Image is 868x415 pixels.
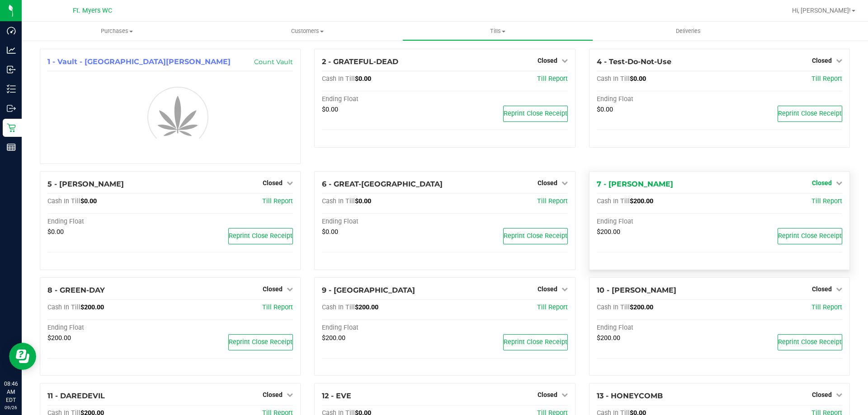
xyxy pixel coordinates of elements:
[7,26,16,35] inline-svg: Dashboard
[9,343,36,370] iframe: Resource center
[597,228,620,236] span: $200.00
[322,180,443,188] span: 6 - GREAT-[GEOGRAPHIC_DATA]
[47,57,231,66] span: 1 - Vault - [GEOGRAPHIC_DATA][PERSON_NAME]
[254,58,293,66] a: Count Vault
[503,228,568,244] button: Reprint Close Receipt
[229,338,292,346] span: Reprint Close Receipt
[355,75,371,83] span: $0.00
[322,75,355,83] span: Cash In Till
[80,303,104,311] span: $200.00
[212,27,402,35] span: Customers
[597,106,613,113] span: $0.00
[630,303,653,311] span: $200.00
[402,22,593,41] a: Tills
[7,65,16,74] inline-svg: Inbound
[597,57,671,66] span: 4 - Test-Do-Not-Use
[47,286,105,294] span: 8 - GREEN-DAY
[597,197,630,205] span: Cash In Till
[778,334,842,350] button: Reprint Close Receipt
[229,232,292,240] span: Reprint Close Receipt
[811,75,842,83] a: Till Report
[322,57,398,66] span: 2 - GRATEFUL-DEAD
[228,228,293,244] button: Reprint Close Receipt
[7,46,16,55] inline-svg: Analytics
[322,303,355,311] span: Cash In Till
[664,27,713,35] span: Deliveries
[597,180,673,188] span: 7 - [PERSON_NAME]
[4,404,18,411] p: 09/26
[47,197,80,205] span: Cash In Till
[537,75,568,83] a: Till Report
[503,334,568,350] button: Reprint Close Receipt
[537,303,568,311] a: Till Report
[322,228,338,236] span: $0.00
[228,334,293,350] button: Reprint Close Receipt
[80,197,97,205] span: $0.00
[778,228,842,244] button: Reprint Close Receipt
[630,75,646,83] span: $0.00
[504,110,567,117] span: Reprint Close Receipt
[778,110,842,117] span: Reprint Close Receipt
[47,324,170,332] div: Ending Float
[322,334,345,342] span: $200.00
[597,303,630,311] span: Cash In Till
[322,197,355,205] span: Cash In Till
[47,228,64,236] span: $0.00
[263,179,283,187] span: Closed
[322,392,351,400] span: 12 - EVE
[812,57,832,64] span: Closed
[263,391,283,398] span: Closed
[47,303,80,311] span: Cash In Till
[630,197,653,205] span: $200.00
[322,106,338,113] span: $0.00
[504,338,567,346] span: Reprint Close Receipt
[4,380,18,404] p: 08:46 AM EDT
[73,7,112,14] span: Ft. Myers WC
[47,180,124,188] span: 5 - [PERSON_NAME]
[47,218,170,226] div: Ending Float
[538,285,557,293] span: Closed
[47,334,71,342] span: $200.00
[7,143,16,152] inline-svg: Reports
[812,179,832,187] span: Closed
[322,95,445,103] div: Ending Float
[537,197,568,205] a: Till Report
[597,75,630,83] span: Cash In Till
[7,104,16,113] inline-svg: Outbound
[538,391,557,398] span: Closed
[503,106,568,122] button: Reprint Close Receipt
[811,197,842,205] a: Till Report
[812,391,832,398] span: Closed
[778,232,842,240] span: Reprint Close Receipt
[322,286,415,294] span: 9 - [GEOGRAPHIC_DATA]
[597,95,720,103] div: Ending Float
[538,57,557,64] span: Closed
[597,286,676,294] span: 10 - [PERSON_NAME]
[597,392,663,400] span: 13 - HONEYCOMB
[22,22,212,41] a: Purchases
[593,22,783,41] a: Deliveries
[7,84,16,93] inline-svg: Inventory
[597,334,620,342] span: $200.00
[504,232,567,240] span: Reprint Close Receipt
[322,218,445,226] div: Ending Float
[212,22,402,41] a: Customers
[811,303,842,311] a: Till Report
[262,303,293,311] a: Till Report
[262,197,293,205] a: Till Report
[778,338,842,346] span: Reprint Close Receipt
[597,218,720,226] div: Ending Float
[778,106,842,122] button: Reprint Close Receipt
[47,392,105,400] span: 11 - DAREDEVIL
[792,7,851,14] span: Hi, [PERSON_NAME]!
[263,285,283,293] span: Closed
[812,285,832,293] span: Closed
